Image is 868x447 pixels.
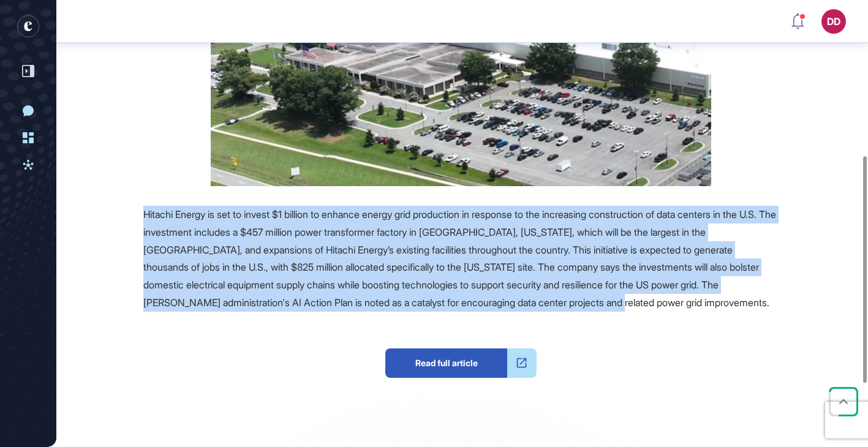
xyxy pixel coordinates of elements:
[143,208,776,309] span: Hitachi Energy is set to invest $1 billion to enhance energy grid production in response to the i...
[385,348,507,378] span: Read full article
[385,348,537,378] a: Read full article
[17,15,39,37] div: entrapeer-logo
[821,9,846,34] button: DD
